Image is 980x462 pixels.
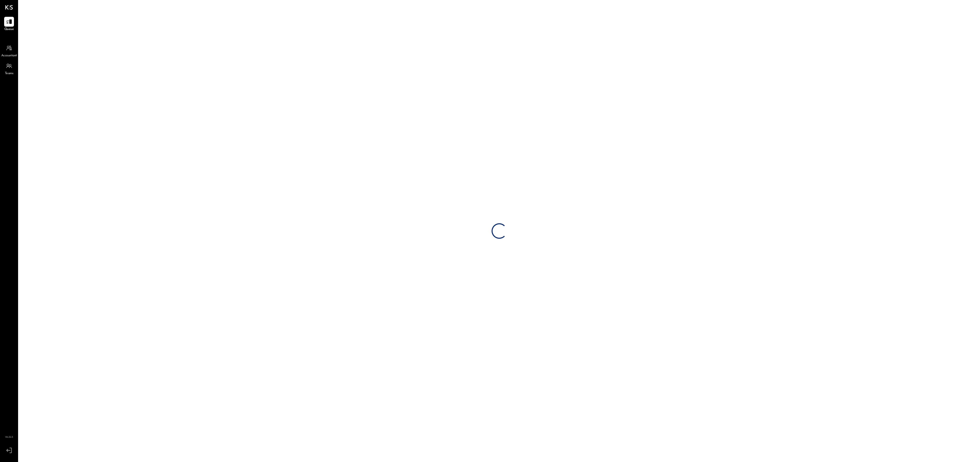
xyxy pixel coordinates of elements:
a: Teams [0,61,18,76]
a: Accountant [0,43,18,58]
span: Accountant [1,53,17,58]
a: Queue [0,17,18,32]
span: Teams [5,71,13,76]
span: Queue [4,27,14,32]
